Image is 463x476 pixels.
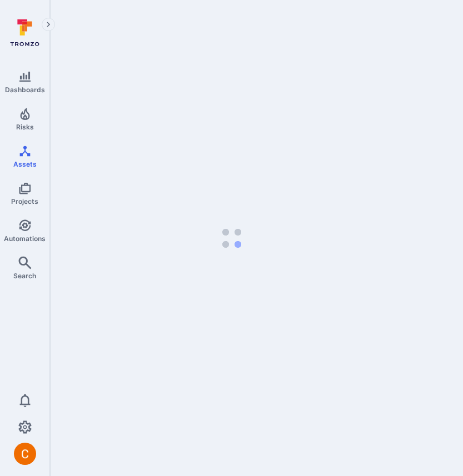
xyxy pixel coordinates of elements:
[44,20,52,29] i: Expand navigation menu
[11,197,38,206] span: Projects
[13,160,37,168] span: Assets
[14,443,36,465] img: ACg8ocJuq_DPPTkXyD9OlTnVLvDrpObecjcADscmEHLMiTyEnTELew=s96-c
[13,272,36,280] span: Search
[4,234,46,243] span: Automations
[42,18,55,31] button: Expand navigation menu
[14,443,36,465] div: Camilo Rivera
[5,86,45,94] span: Dashboards
[16,123,34,131] span: Risks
